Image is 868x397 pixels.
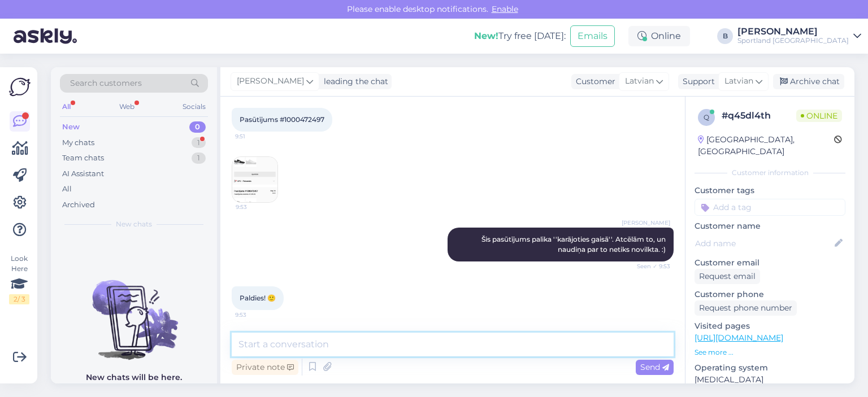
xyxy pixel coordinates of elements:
p: See more ... [695,347,845,357]
span: 9:53 [236,203,278,211]
div: All [62,184,72,195]
span: Šis pasūtījums palika ''karājoties gaisā''. Atcēlām to, un naudiņa par to netiks novilkta. :) [481,235,667,254]
p: Customer name [695,220,845,232]
input: Add a tag [695,199,845,216]
span: New chats [116,219,152,229]
div: [GEOGRAPHIC_DATA], [GEOGRAPHIC_DATA] [698,134,834,158]
span: q [704,113,709,121]
div: AI Assistant [62,168,104,180]
p: Customer email [695,257,845,269]
div: 2 / 3 [9,294,29,304]
b: New! [474,30,498,41]
a: [URL][DOMAIN_NAME] [695,333,783,343]
p: New chats will be here. [86,372,182,383]
span: Search customers [70,77,142,89]
div: My chats [62,137,94,149]
div: Customer information [695,168,845,178]
span: Enable [488,4,522,14]
div: leading the chat [319,76,388,88]
div: Request email [695,269,760,284]
a: [PERSON_NAME]Sportland [GEOGRAPHIC_DATA] [737,27,861,45]
div: 0 [189,121,206,133]
div: Customer [571,76,615,88]
div: 1 [192,152,206,164]
div: Team chats [62,152,104,164]
div: B [717,28,733,44]
img: No chats [51,260,217,361]
div: Private note [232,360,298,375]
div: Archive chat [773,74,844,89]
div: Online [628,26,690,46]
div: Archived [62,199,95,211]
div: New [62,121,80,133]
p: Operating system [695,362,845,374]
span: Seen ✓ 9:53 [628,262,670,271]
span: Latvian [724,75,753,88]
p: Visited pages [695,320,845,332]
button: Emails [570,25,615,47]
span: 9:51 [235,132,277,141]
div: [PERSON_NAME] [737,27,849,36]
div: # q45dl4th [722,109,796,123]
div: Request phone number [695,300,797,316]
span: Paldies! 🙂 [240,294,276,302]
div: Try free [DATE]: [474,29,566,43]
span: 9:53 [235,311,277,319]
span: Send [640,362,669,372]
div: Look Here [9,254,29,304]
img: Askly Logo [9,76,31,98]
span: [PERSON_NAME] [622,219,670,227]
div: All [60,99,73,114]
span: Latvian [625,75,654,88]
input: Add name [695,237,832,250]
img: Attachment [232,157,277,202]
div: Web [117,99,137,114]
p: Customer phone [695,289,845,300]
div: Sportland [GEOGRAPHIC_DATA] [737,36,849,45]
span: Pasūtījums #1000472497 [240,115,324,124]
div: Support [678,76,715,88]
span: [PERSON_NAME] [237,75,304,88]
div: 1 [192,137,206,149]
span: Online [796,110,842,122]
p: Customer tags [695,185,845,197]
div: Socials [180,99,208,114]
p: [MEDICAL_DATA] [695,374,845,386]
